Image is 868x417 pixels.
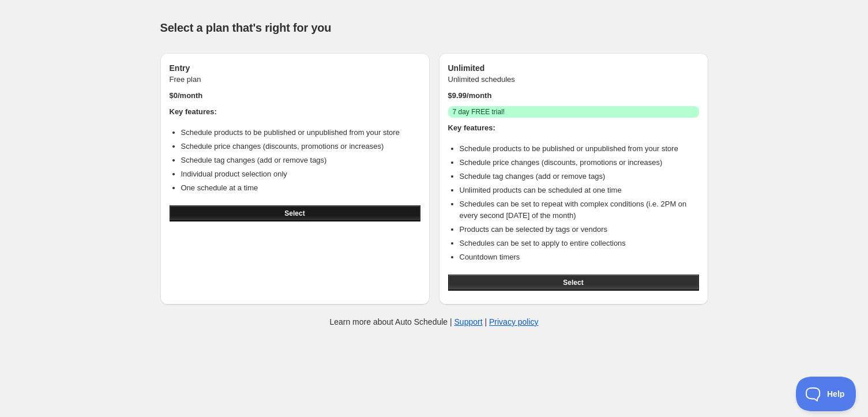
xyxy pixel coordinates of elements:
li: Schedule price changes (discounts, promotions or increases) [181,141,420,152]
li: Schedules can be set to apply to entire collections [460,238,699,249]
li: Schedule tag changes (add or remove tags) [460,171,699,182]
a: Support [454,317,483,326]
h4: Key features: [170,106,420,118]
a: Privacy policy [489,317,539,326]
li: Countdown timers [460,251,699,263]
p: Learn more about Auto Schedule | | [329,316,538,328]
li: One schedule at a time [181,182,420,194]
li: Schedules can be set to repeat with complex conditions (i.e. 2PM on every second [DATE] of the mo... [460,198,699,221]
p: $ 9.99 /month [448,90,699,102]
button: Select [170,205,420,221]
button: Select [448,275,699,291]
p: Unlimited schedules [448,74,699,85]
iframe: Help Scout Beacon - Open [796,377,856,411]
li: Individual product selection only [181,168,420,180]
li: Schedule products to be published or unpublished from your store [181,127,420,138]
li: Schedule price changes (discounts, promotions or increases) [460,157,699,168]
span: 7 day FREE trial! [453,107,505,117]
h4: Key features: [448,122,699,134]
li: Schedule tag changes (add or remove tags) [181,155,420,166]
span: Select [563,278,583,287]
p: $ 0 /month [170,90,420,102]
h3: Unlimited [448,62,699,74]
h3: Entry [170,62,420,74]
li: Schedule products to be published or unpublished from your store [460,143,699,155]
p: Free plan [170,74,420,85]
span: Select [284,209,305,218]
li: Products can be selected by tags or vendors [460,224,699,235]
li: Unlimited products can be scheduled at one time [460,185,699,196]
h1: Select a plan that's right for you [160,21,708,35]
